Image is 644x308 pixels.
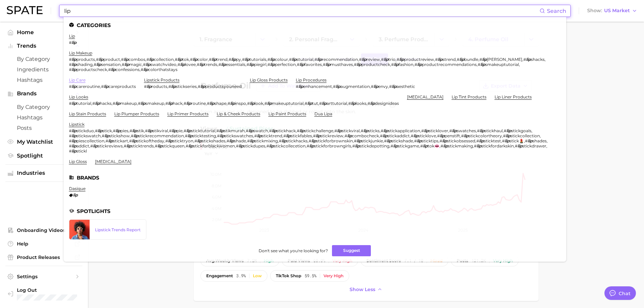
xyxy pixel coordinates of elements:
span: essentials [226,62,245,67]
span: # [269,128,272,133]
span: # [478,62,480,67]
span: tutorials [249,57,266,62]
a: My Watchlist [5,137,82,147]
em: lip [210,101,214,106]
em: lip [272,128,277,133]
a: Home [5,27,82,38]
span: shape [214,101,226,106]
span: py [236,57,241,62]
em: lip [96,62,101,67]
span: favorites [304,62,322,67]
span: # [108,67,111,72]
em: lip [526,57,531,62]
span: Hashtags [17,114,71,121]
em: lip [193,57,197,62]
span: perfection [275,62,296,67]
span: # [92,101,95,106]
span: Show [587,9,602,13]
em: lip [146,62,150,67]
span: Product Releases [17,254,71,260]
span: careroutine [76,84,100,89]
em: lip [72,40,76,45]
span: combos [128,57,145,62]
em: lip [292,57,296,62]
span: # [198,84,200,89]
div: Low [253,274,262,278]
span: smakeup [145,101,164,106]
span: confessions [116,67,140,72]
span: stikviral [152,128,168,133]
li: Categories [69,22,561,28]
em: lip [392,84,397,89]
span: # [354,62,357,67]
span: look [255,101,263,106]
em: lip [148,128,152,133]
span: stickhack [277,128,296,133]
em: lip [270,62,275,67]
span: # [333,84,336,89]
span: 3.9% [236,274,246,278]
span: stickchallenge [304,128,333,133]
span: # [101,84,104,89]
a: Posts [5,123,82,133]
a: lip stain products [69,111,106,116]
span: stikmurah [224,128,245,133]
em: lip [357,62,361,67]
span: stickviral [342,128,360,133]
span: review [366,57,380,62]
button: Industries [5,168,82,178]
em: lip [417,62,422,67]
em: lip [219,128,224,133]
span: # [216,128,219,133]
em: lip [72,84,76,89]
span: smakeuptutorial [485,62,519,67]
span: # [113,101,115,106]
input: Search here for a brand, industry, or ingredient [64,5,540,17]
span: # [197,62,199,67]
span: arttutorial [327,101,347,106]
em: lip [307,101,312,106]
em: lip [186,128,191,133]
em: lip [186,101,191,106]
span: Home [17,29,71,35]
a: Log out. Currently logged in with e-mail thomas.just@givaudan.com. [5,285,82,303]
span: routine [191,101,206,106]
em: lip [177,57,182,62]
em: lip [249,62,254,67]
span: bundle [464,57,478,62]
em: lip [200,84,205,89]
span: engagement [206,274,233,278]
span: collection [154,57,174,62]
span: # [289,57,292,62]
span: lovee [185,62,196,67]
em: lip [116,128,120,133]
span: # [141,67,143,72]
em: lip [326,62,330,67]
span: # [247,101,250,106]
a: Settings [5,271,82,282]
em: lip [230,101,235,106]
span: careproducts [109,84,136,89]
span: shacks [531,57,545,62]
em: lip [370,101,375,106]
em: lip [351,101,356,106]
em: lip [300,128,304,133]
a: [MEDICAL_DATA] [95,159,132,164]
a: [MEDICAL_DATA] [407,94,444,99]
a: lip paint products [268,111,306,116]
span: # [323,62,326,67]
span: # [228,101,230,106]
span: # [457,57,459,62]
span: # [297,62,300,67]
em: lip [115,101,120,106]
span: Onboarding Videos [17,227,71,233]
em: lip [245,57,249,62]
a: dua lipa [314,111,332,116]
em: lip [95,101,100,106]
span: TikTok shop [276,274,301,278]
span: Brands [17,91,71,97]
em: lip [132,128,137,133]
span: makeup [120,101,137,106]
span: # [391,62,394,67]
span: # [242,57,245,62]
